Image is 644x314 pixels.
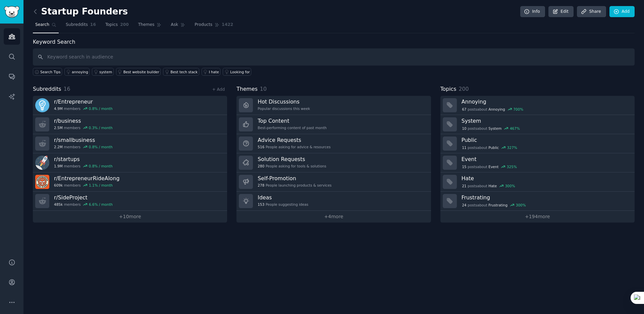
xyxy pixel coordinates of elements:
[258,145,264,149] span: 516
[440,115,635,134] a: System10postsaboutSystem467%
[92,68,113,76] a: system
[99,70,112,74] div: system
[54,194,113,201] h3: r/ SideProject
[258,156,326,163] h3: Solution Requests
[116,68,161,76] a: Best website builder
[258,202,308,207] div: People suggesting ideas
[462,145,518,151] div: post s about
[171,22,178,28] span: Ask
[258,202,264,207] span: 153
[54,164,113,168] div: members
[236,192,431,211] a: Ideas153People suggesting ideas
[440,211,635,223] a: +194more
[236,134,431,153] a: Advice Requests516People asking for advice & resources
[89,125,113,130] div: 0.3 % / month
[258,125,327,130] div: Best-performing content of past month
[440,96,635,115] a: Annoying67postsaboutAnnoying700%
[258,175,331,182] h3: Self-Promotion
[33,6,128,17] h2: Startup Founders
[35,156,49,170] img: startups
[33,153,227,172] a: r/startups1.9Mmembers0.8% / month
[33,192,227,211] a: r/SideProject485kmembers6.6% / month
[462,98,630,105] h3: Annoying
[202,68,221,76] a: I hate
[258,117,327,124] h3: Top Content
[258,164,326,168] div: People asking for tools & solutions
[33,85,61,93] span: Subreddits
[54,202,63,207] span: 485k
[54,164,63,168] span: 1.9M
[462,175,630,182] h3: Hate
[258,183,264,188] span: 278
[89,106,113,111] div: 0.8 % / month
[258,106,310,111] div: Popular discussions this week
[488,107,505,112] span: Annoying
[195,22,212,28] span: Products
[54,202,113,207] div: members
[462,184,466,188] span: 21
[170,70,198,74] div: Best tech stack
[236,115,431,134] a: Top ContentBest-performing content of past month
[54,183,63,188] span: 609k
[462,194,630,201] h3: Frustrating
[54,156,113,163] h3: r/ startups
[462,156,630,163] h3: Event
[90,22,96,28] span: 16
[54,136,113,144] h3: r/ smallbusiness
[66,22,88,28] span: Subreddits
[4,6,19,18] img: GummySearch logo
[488,203,507,207] span: Frustrating
[33,48,635,66] input: Keyword search in audience
[236,172,431,192] a: Self-Promotion278People launching products & services
[440,153,635,172] a: Event15postsaboutEvent325%
[510,126,520,131] div: 467 %
[33,96,227,115] a: r/Entrepreneur4.9Mmembers0.8% / month
[258,164,264,168] span: 280
[236,85,258,93] span: Themes
[64,68,90,76] a: annoying
[462,136,630,144] h3: Public
[462,145,466,150] span: 11
[163,68,199,76] a: Best tech stack
[138,22,155,28] span: Themes
[459,86,469,92] span: 200
[260,86,267,92] span: 10
[236,96,431,115] a: Hot DiscussionsPopular discussions this week
[33,115,227,134] a: r/business2.5Mmembers0.3% / month
[507,164,517,169] div: 325 %
[168,19,187,33] a: Ask
[54,183,119,188] div: members
[462,202,527,208] div: post s about
[123,70,159,74] div: Best website builder
[440,172,635,192] a: Hate21postsaboutHate300%
[54,106,113,111] div: members
[64,86,70,92] span: 16
[54,145,113,149] div: members
[462,117,630,124] h3: System
[223,68,251,76] a: Looking for
[488,126,501,131] span: System
[488,145,499,150] span: Public
[54,117,113,124] h3: r/ business
[33,39,75,45] label: Keyword Search
[258,136,330,144] h3: Advice Requests
[54,98,113,105] h3: r/ Entrepreneur
[222,22,233,28] span: 1422
[609,6,635,17] a: Add
[35,175,49,189] img: EntrepreneurRideAlong
[520,6,545,17] a: Info
[33,211,227,223] a: +10more
[462,183,516,189] div: post s about
[488,184,497,188] span: Hate
[462,164,466,169] span: 15
[89,145,113,149] div: 0.8 % / month
[63,19,98,33] a: Subreddits16
[54,125,113,130] div: members
[212,87,225,92] a: + Add
[258,194,308,201] h3: Ideas
[258,98,310,105] h3: Hot Discussions
[258,145,330,149] div: People asking for advice & resources
[516,203,526,207] div: 300 %
[462,106,524,112] div: post s about
[33,19,59,33] a: Search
